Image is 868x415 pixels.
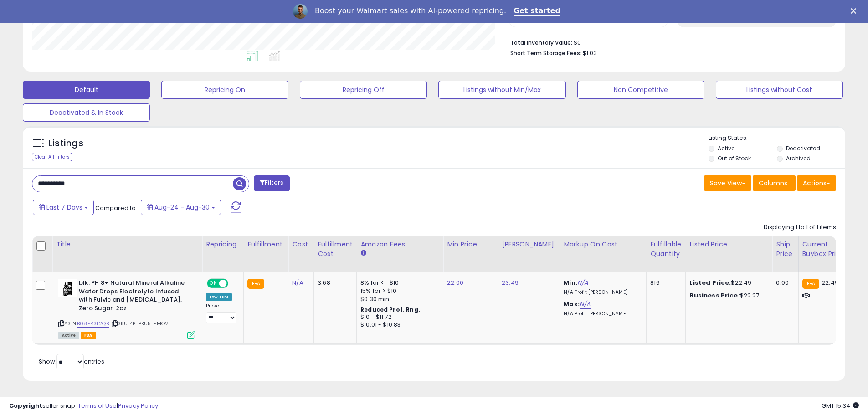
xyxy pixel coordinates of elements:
[360,279,436,287] div: 8% for <= $10
[227,280,241,287] span: OFF
[292,278,303,287] a: N/A
[360,287,436,295] div: 15% for > $10
[689,278,731,287] b: Listed Price:
[315,6,506,15] div: Boost your Walmart sales with AI-powered repricing.
[77,320,109,328] a: B08FRSL2QB
[797,175,836,191] button: Actions
[514,6,560,16] a: Get started
[502,240,556,249] div: [PERSON_NAME]
[650,240,682,259] div: Fulfillable Quantity
[718,154,751,162] label: Out of Stock
[360,306,420,313] b: Reduced Prof. Rng.
[560,236,647,272] th: The percentage added to the cost of goods (COGS) that forms the calculator for Min & Max prices.
[254,175,289,191] button: Filters
[79,279,190,315] b: blk. PH 8+ Natural Mineral Alkaline Water Drops Electrolyte Infused with Fulvic and [MEDICAL_DATA...
[564,300,580,308] b: Max:
[786,144,820,152] label: Deactivated
[776,279,791,287] div: 0.00
[564,278,577,287] b: Min:
[141,200,221,215] button: Aug-24 - Aug-30
[438,81,565,99] button: Listings without Min/Max
[48,137,83,150] h5: Listings
[292,240,310,249] div: Cost
[58,279,77,297] img: 31Jxnkc58EL._SL40_.jpg
[318,240,353,259] div: Fulfillment Cost
[9,402,158,410] div: seller snap | |
[447,278,463,287] a: 22.00
[33,200,94,215] button: Last 7 Days
[577,278,588,287] a: N/A
[716,81,843,99] button: Listings without Cost
[577,81,704,99] button: Non Competitive
[851,8,860,14] div: Close
[293,4,308,19] img: Profile image for Adrian
[759,179,787,188] span: Columns
[502,278,519,287] a: 23.49
[208,280,219,287] span: ON
[776,240,794,259] div: Ship Price
[822,401,859,410] span: 2025-09-7 15:34 GMT
[110,320,168,327] span: | SKU: 4P-PKU5-FMOV
[709,134,845,143] p: Listing States:
[46,203,82,212] span: Last 7 Days
[510,49,581,57] b: Short Term Storage Fees:
[95,204,137,212] span: Compared to:
[39,357,104,366] span: Show: entries
[247,279,264,289] small: FBA
[360,321,436,329] div: $10.01 - $10.83
[206,303,236,323] div: Preset:
[58,279,195,338] div: ASIN:
[753,175,796,191] button: Columns
[23,81,150,99] button: Default
[689,292,765,300] div: $22.27
[247,240,284,249] div: Fulfillment
[802,240,849,259] div: Current Buybox Price
[564,240,642,249] div: Markup on Cost
[161,81,288,99] button: Repricing On
[360,313,436,321] div: $10 - $11.72
[583,49,597,57] span: $1.03
[56,240,198,249] div: Title
[78,401,117,410] a: Terms of Use
[360,249,366,257] small: Amazon Fees.
[822,278,838,287] span: 22.49
[447,240,494,249] div: Min Price
[360,295,436,303] div: $0.30 min
[786,154,811,162] label: Archived
[154,203,210,212] span: Aug-24 - Aug-30
[510,36,829,47] li: $0
[300,81,427,99] button: Repricing Off
[802,279,819,289] small: FBA
[564,289,639,296] p: N/A Profit [PERSON_NAME]
[650,279,678,287] div: 816
[318,279,349,287] div: 3.68
[360,240,439,249] div: Amazon Fees
[689,240,768,249] div: Listed Price
[118,401,158,410] a: Privacy Policy
[689,291,740,300] b: Business Price:
[510,39,572,46] b: Total Inventory Value:
[704,175,751,191] button: Save View
[32,153,72,161] div: Clear All Filters
[81,332,96,339] span: FBA
[23,103,150,122] button: Deactivated & In Stock
[689,279,765,287] div: $22.49
[206,293,232,301] div: Low. FBM
[58,332,79,339] span: All listings currently available for purchase on Amazon
[564,311,639,317] p: N/A Profit [PERSON_NAME]
[9,401,42,410] strong: Copyright
[718,144,734,152] label: Active
[764,223,836,232] div: Displaying 1 to 1 of 1 items
[580,300,591,309] a: N/A
[206,240,240,249] div: Repricing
